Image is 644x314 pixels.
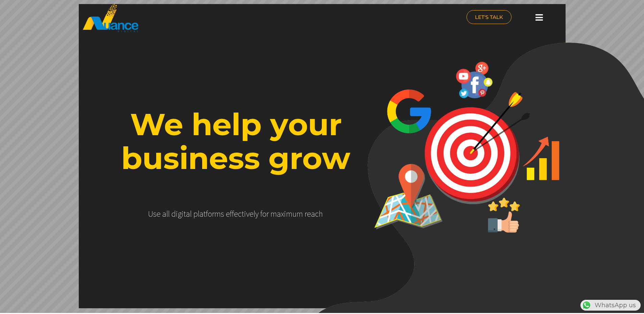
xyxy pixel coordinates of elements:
div: i [284,209,286,219]
div: g [178,209,182,219]
div: l [254,209,255,219]
div: r [266,209,269,219]
div: a [277,209,281,219]
div: e [157,209,161,219]
div: m [286,209,292,219]
span: LET'S TALK [475,15,503,20]
div: m [214,209,221,219]
rs-layer: We help your business grow [103,107,369,175]
div: U [148,209,153,219]
div: t [242,209,244,219]
div: m [270,209,277,219]
div: e [226,209,230,219]
div: h [319,209,323,219]
div: m [296,209,303,219]
div: u [292,209,296,219]
div: f [260,209,262,219]
div: a [186,209,190,219]
a: LET'S TALK [467,10,511,24]
div: l [168,209,170,219]
div: e [307,209,311,219]
div: r [212,209,214,219]
div: e [249,209,254,219]
div: o [208,209,212,219]
div: a [311,209,315,219]
div: l [198,209,199,219]
div: f [230,209,232,219]
div: v [246,209,249,219]
div: p [193,209,198,219]
div: i [182,209,184,219]
div: s [221,209,224,219]
div: o [262,209,266,219]
div: y [255,209,259,219]
img: WhatsApp [581,300,592,311]
div: i [244,209,246,219]
div: c [315,209,319,219]
div: c [238,209,242,219]
div: s [153,209,157,219]
div: i [176,209,178,219]
div: f [206,209,208,219]
div: d [171,209,176,219]
div: a [162,209,166,219]
div: WhatsApp us [580,300,641,311]
div: f [232,209,234,219]
img: nuance-qatar_logo [82,3,139,33]
div: l [166,209,168,219]
div: l [190,209,192,219]
div: t [184,209,186,219]
div: r [305,209,307,219]
div: e [234,209,238,219]
a: WhatsAppWhatsApp us [580,301,641,309]
a: nuance-qatar_logo [82,3,319,33]
div: a [199,209,204,219]
div: t [204,209,206,219]
div: x [281,209,284,219]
